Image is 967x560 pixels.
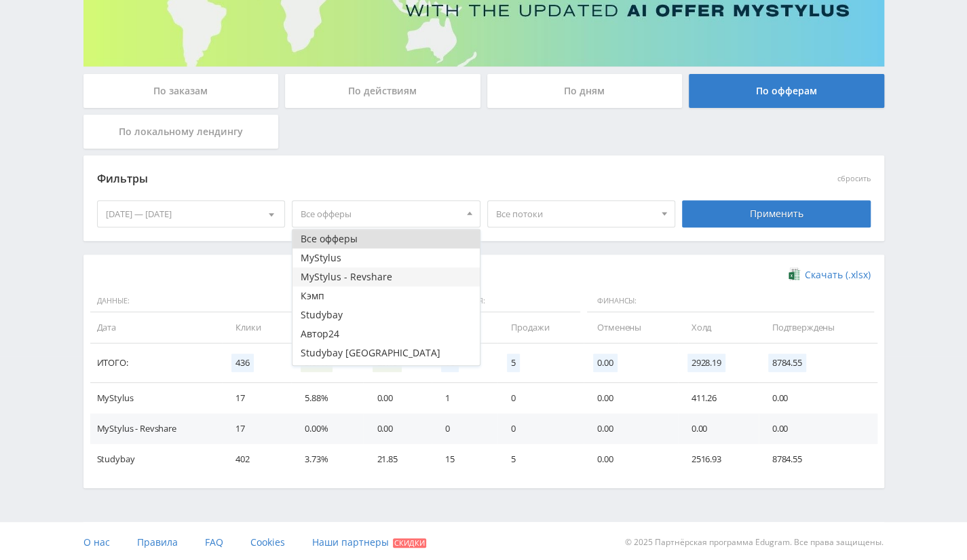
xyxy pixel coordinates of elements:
[205,536,223,548] span: FAQ
[292,248,480,267] button: MyStylus
[301,201,459,227] span: Все офферы
[83,115,279,149] div: По локальному лендингу
[759,312,877,343] td: Подтверждены
[90,444,223,474] td: Studybay
[291,383,363,413] td: 5.88%
[363,444,432,474] td: 21.85
[497,444,584,474] td: 5
[285,74,480,108] div: По действиям
[291,413,363,444] td: 0.00%
[584,312,678,343] td: Отменены
[584,383,678,413] td: 0.00
[435,290,580,313] span: Действия:
[432,413,497,444] td: 0
[432,444,497,474] td: 15
[584,413,678,444] td: 0.00
[497,383,584,413] td: 0
[250,536,285,548] span: Cookies
[759,444,877,474] td: 8784.55
[678,413,759,444] td: 0.00
[789,267,800,281] img: xlsx
[222,413,291,444] td: 17
[292,362,480,381] button: Автор24 - Мобильное приложение
[805,269,871,280] span: Скачать (.xlsx)
[593,354,617,372] span: 0.00
[678,444,759,474] td: 2516.93
[90,343,223,383] td: Итого:
[90,290,429,313] span: Данные:
[292,305,480,324] button: Studybay
[292,229,480,248] button: Все офферы
[363,413,432,444] td: 0.00
[222,312,291,343] td: Клики
[97,169,676,189] div: Фильтры
[292,324,480,343] button: Автор24
[222,444,291,474] td: 402
[759,383,877,413] td: 0.00
[312,536,389,548] span: Наши партнеры
[837,174,871,183] button: сбросить
[678,312,759,343] td: Холд
[497,312,584,343] td: Продажи
[587,290,873,313] span: Финансы:
[83,74,279,108] div: По заказам
[487,74,683,108] div: По дням
[768,354,806,372] span: 8784.55
[507,354,520,372] span: 5
[83,536,110,548] span: О нас
[496,201,655,227] span: Все потоки
[432,383,497,413] td: 1
[222,383,291,413] td: 17
[98,201,285,227] div: [DATE] — [DATE]
[687,354,725,372] span: 2928.19
[789,268,870,282] a: Скачать (.xlsx)
[292,267,480,286] button: MyStylus - Revshare
[292,286,480,305] button: Кэмп
[90,383,223,413] td: MyStylus
[231,354,254,372] span: 436
[759,413,877,444] td: 0.00
[291,444,363,474] td: 3.73%
[689,74,884,108] div: По офферам
[292,343,480,362] button: Studybay [GEOGRAPHIC_DATA]
[393,538,426,548] span: Скидки
[90,413,223,444] td: MyStylus - Revshare
[90,312,223,343] td: Дата
[584,444,678,474] td: 0.00
[682,200,871,227] div: Применить
[497,413,584,444] td: 0
[363,383,432,413] td: 0.00
[678,383,759,413] td: 411.26
[137,536,178,548] span: Правила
